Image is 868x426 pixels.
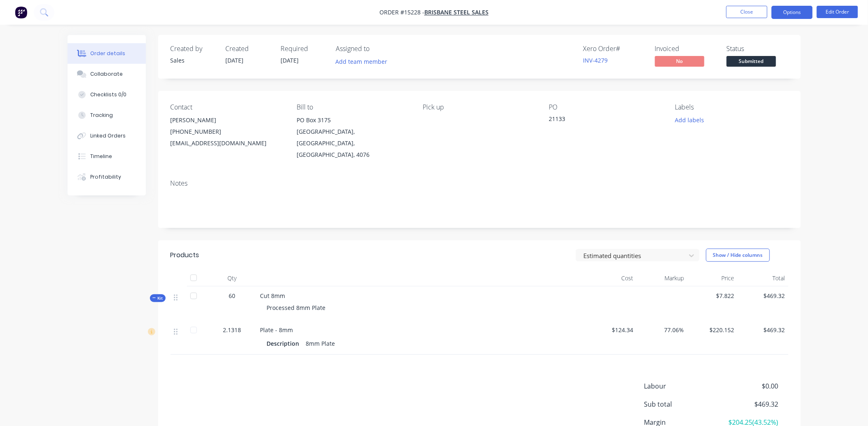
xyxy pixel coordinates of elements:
span: $469.32 [741,326,785,334]
span: Kit [152,295,163,301]
span: 60 [229,291,236,300]
span: Plate - 8mm [260,326,293,334]
button: Submitted [727,56,776,68]
div: Markup [637,270,688,286]
div: PO Box 3175 [297,114,409,126]
div: Price [688,270,738,286]
div: Contact [171,103,283,111]
div: 21133 [549,114,652,126]
button: Timeline [68,146,146,167]
span: $220.152 [691,326,735,334]
span: 77.06% [640,326,684,334]
button: Collaborate [68,64,146,84]
div: Profitability [90,173,121,181]
span: Labour [644,381,718,391]
span: [DATE] [281,56,299,64]
button: Options [772,6,813,19]
button: Linked Orders [68,126,146,146]
span: [DATE] [226,56,244,64]
span: Processed 8mm Plate [267,304,326,312]
div: [EMAIL_ADDRESS][DOMAIN_NAME] [171,137,283,149]
span: $0.00 [717,381,778,391]
div: Labels [675,103,788,111]
span: $7.822 [691,291,735,300]
span: Order #15228 - [379,9,424,16]
div: [GEOGRAPHIC_DATA], [GEOGRAPHIC_DATA], [GEOGRAPHIC_DATA], 4076 [297,126,409,161]
div: [PERSON_NAME] [171,114,283,126]
div: Timeline [90,153,112,160]
span: Cut 8mm [260,292,285,300]
button: Checklists 0/0 [68,84,146,105]
div: 8mm Plate [303,338,339,349]
div: PO [549,103,662,111]
div: PO Box 3175[GEOGRAPHIC_DATA], [GEOGRAPHIC_DATA], [GEOGRAPHIC_DATA], 4076 [297,114,409,161]
button: Add team member [336,56,392,67]
div: Description [267,338,303,349]
button: Add team member [331,56,392,67]
div: Collaborate [90,70,123,78]
div: Assigned to [336,45,419,53]
button: Order details [68,43,146,64]
div: Linked Orders [90,132,126,140]
button: Show / Hide columns [706,249,770,262]
button: Profitability [68,167,146,187]
div: Cost [587,270,637,286]
button: Close [726,6,767,18]
div: [PERSON_NAME][PHONE_NUMBER][EMAIL_ADDRESS][DOMAIN_NAME] [171,114,283,149]
div: Tracking [90,112,113,119]
span: $469.32 [717,399,778,409]
div: Bill to [297,103,409,111]
span: Submitted [727,56,776,66]
div: Sales [171,56,216,65]
button: Add labels [671,114,709,126]
div: Products [171,250,199,260]
div: Invoiced [655,45,717,53]
button: Tracking [68,105,146,126]
div: [PHONE_NUMBER] [171,126,283,137]
div: Created by [171,45,216,53]
span: $469.32 [741,291,785,300]
span: 2.1318 [223,326,241,334]
span: No [655,56,704,66]
button: Edit Order [817,6,858,18]
div: Pick up [423,103,536,111]
div: Order details [90,50,125,57]
div: Qty [208,270,257,286]
div: Total [738,270,788,286]
div: Notes [171,179,788,187]
button: Kit [150,294,166,302]
div: Checklists 0/0 [90,91,126,98]
a: Brisbane Steel Sales [424,9,489,16]
div: Xero Order # [583,45,645,53]
div: Created [226,45,271,53]
span: $124.34 [590,326,634,334]
img: Factory [15,6,27,19]
div: Status [727,45,788,53]
div: Required [281,45,326,53]
span: Sub total [644,399,718,409]
a: INV-4279 [583,56,608,64]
